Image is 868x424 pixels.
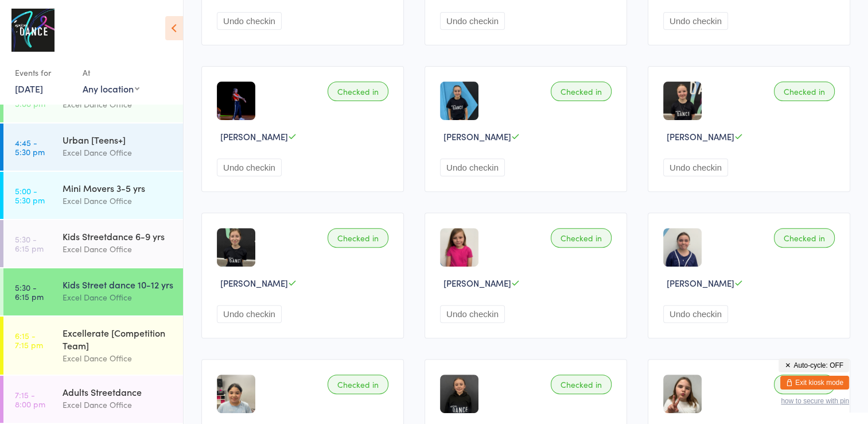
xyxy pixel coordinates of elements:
[3,376,183,423] a: 7:15 -8:00 pmAdults StreetdanceExcel Dance Office
[780,376,849,390] button: Exit kiosk mode
[83,82,139,95] div: Any location
[663,228,702,267] img: image1753810102.png
[663,82,702,120] img: image1736876676.png
[551,82,612,101] div: Checked in
[15,63,71,82] div: Events for
[663,305,728,323] button: Undo checkin
[440,375,478,413] img: image1740505958.png
[217,159,282,176] button: Undo checkin
[63,242,173,256] div: Excel Dance Office
[11,9,55,52] img: EXCEL DANCE
[667,277,734,289] span: [PERSON_NAME]
[663,375,702,413] img: image1648666251.png
[63,291,173,304] div: Excel Dance Office
[15,138,45,156] time: 4:45 - 5:30 pm
[779,359,849,372] button: Auto-cycle: OFF
[663,12,728,30] button: Undo checkin
[63,386,173,398] div: Adults Streetdance
[3,317,183,375] a: 6:15 -7:15 pmExcellerate [Competition Team]Excel Dance Office
[63,194,173,207] div: Excel Dance Office
[220,277,288,289] span: [PERSON_NAME]
[15,90,45,108] time: 4:15 - 5:00 pm
[15,234,44,253] time: 5:30 - 6:15 pm
[217,12,282,30] button: Undo checkin
[440,305,505,323] button: Undo checkin
[217,305,282,323] button: Undo checkin
[328,228,388,248] div: Checked in
[217,82,255,120] img: image1700577197.png
[440,159,505,176] button: Undo checkin
[15,331,43,349] time: 6:15 - 7:15 pm
[663,159,728,176] button: Undo checkin
[63,146,173,159] div: Excel Dance Office
[3,124,183,171] a: 4:45 -5:30 pmUrban [Teens+]Excel Dance Office
[440,12,505,30] button: Undo checkin
[15,390,45,408] time: 7:15 - 8:00 pm
[63,398,173,411] div: Excel Dance Office
[63,352,173,365] div: Excel Dance Office
[3,220,183,267] a: 5:30 -6:15 pmKids Streetdance 6-9 yrsExcel Dance Office
[15,186,45,205] time: 5:00 - 5:30 pm
[15,82,43,95] a: [DATE]
[774,82,835,101] div: Checked in
[443,277,511,289] span: [PERSON_NAME]
[63,326,173,352] div: Excellerate [Competition Team]
[3,172,183,219] a: 5:00 -5:30 pmMini Movers 3-5 yrsExcel Dance Office
[217,375,255,413] img: image1648746287.png
[217,228,255,267] img: image1736876667.png
[440,82,478,120] img: image1745429133.png
[328,82,388,101] div: Checked in
[774,375,835,394] div: Checked in
[328,375,388,394] div: Checked in
[63,133,173,146] div: Urban [Teens+]
[63,278,173,291] div: Kids Street dance 10-12 yrs
[551,228,612,248] div: Checked in
[551,375,612,394] div: Checked in
[63,98,173,111] div: Excel Dance Office
[220,130,288,142] span: [PERSON_NAME]
[63,182,173,194] div: Mini Movers 3-5 yrs
[63,230,173,242] div: Kids Streetdance 6-9 yrs
[781,397,849,405] button: how to secure with pin
[667,130,734,142] span: [PERSON_NAME]
[440,228,478,267] img: image1690213416.png
[3,268,183,315] a: 5:30 -6:15 pmKids Street dance 10-12 yrsExcel Dance Office
[83,63,139,82] div: At
[774,228,835,248] div: Checked in
[443,130,511,142] span: [PERSON_NAME]
[15,283,44,301] time: 5:30 - 6:15 pm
